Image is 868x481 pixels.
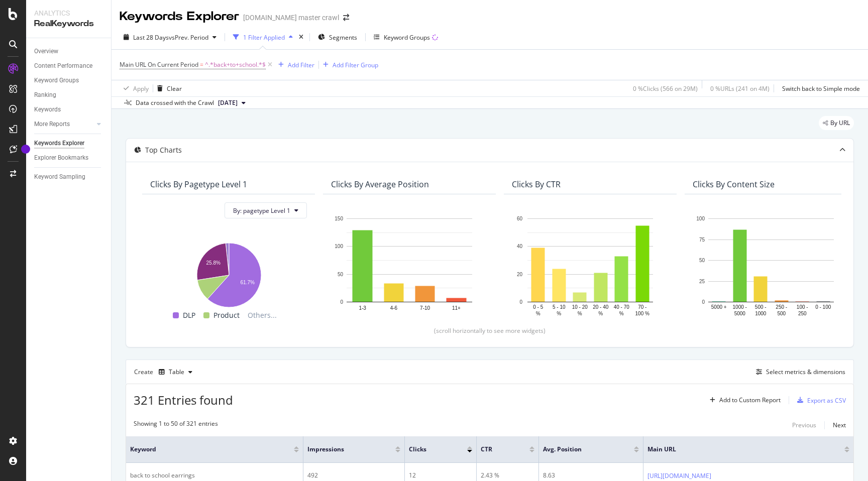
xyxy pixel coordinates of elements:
text: 100 [696,216,705,221]
text: 0 [519,299,522,305]
text: 100 % [635,311,649,316]
button: Segments [314,29,361,45]
button: Select metrics & dimensions [752,366,845,378]
a: Keywords Explorer [34,138,104,149]
div: 12 [409,471,472,480]
button: Last 28 DaysvsPrev. Period [120,29,221,45]
div: Apply [133,84,149,93]
div: Explorer Bookmarks [34,153,88,163]
text: 25.8% [206,261,221,266]
a: Keyword Groups [34,75,104,86]
div: arrow-right-arrow-left [343,14,349,21]
div: 492 [307,471,400,480]
div: Export as CSV [807,396,846,405]
text: 50 [338,272,344,277]
text: 4-6 [390,305,398,311]
div: Create [134,364,196,380]
span: Main URL On Current Period [120,60,198,69]
text: 1-3 [359,305,366,311]
a: Overview [34,46,104,57]
div: Switch back to Simple mode [782,84,860,93]
div: A chart. [512,213,669,318]
text: 20 - 40 [593,304,609,310]
text: % [536,311,540,316]
text: 75 [699,237,705,243]
text: % [578,311,582,316]
text: 0 [340,299,343,305]
button: 1 Filter Applied [229,29,297,45]
span: CTR [481,445,514,454]
div: Clicks By Content Size [693,179,775,189]
div: Analytics [34,8,103,18]
div: More Reports [34,119,70,130]
div: Keyword Groups [34,75,79,86]
text: 60 [517,216,523,221]
text: 500 [777,311,786,316]
text: 250 - [776,304,787,310]
text: 100 - [797,304,808,310]
span: By: pagetype Level 1 [233,206,290,215]
text: 40 [517,244,523,250]
text: 150 [335,216,343,221]
div: Overview [34,46,58,57]
text: 100 [335,244,343,250]
div: Tooltip anchor [21,145,30,154]
div: Content Performance [34,61,92,71]
text: 50 [699,258,705,263]
button: Add Filter Group [319,59,378,71]
a: More Reports [34,119,94,130]
div: Top Charts [145,145,182,155]
a: [URL][DOMAIN_NAME] [647,471,711,481]
span: Segments [329,33,357,42]
button: Keyword Groups [370,29,442,45]
div: Clear [167,84,182,93]
text: 1000 - [733,304,747,310]
div: Keyword Groups [384,33,430,42]
text: 10 - 20 [572,304,588,310]
div: Add Filter Group [333,61,378,69]
button: Add to Custom Report [706,392,781,408]
span: 2025 Aug. 18th [218,98,238,107]
div: back to school earrings [130,471,299,480]
text: % [557,311,561,316]
div: Select metrics & dimensions [766,368,845,376]
div: RealKeywords [34,18,103,30]
div: legacy label [819,116,854,130]
text: 0 - 5 [533,304,543,310]
text: 1000 [755,311,767,316]
span: By URL [830,120,850,126]
span: ^.*back+to+school.*$ [205,58,266,72]
text: 70 - [638,304,646,310]
svg: A chart. [693,213,849,318]
span: vs Prev. Period [169,33,208,42]
button: By: pagetype Level 1 [225,202,307,218]
div: 0 % Clicks ( 566 on 29M ) [633,84,698,93]
text: 11+ [452,305,461,311]
div: times [297,32,305,42]
div: [DOMAIN_NAME] master crawl [243,13,339,23]
text: 5000 [734,311,746,316]
span: Others... [244,309,281,321]
span: Last 28 Days [133,33,169,42]
button: Export as CSV [793,392,846,408]
button: Next [833,419,846,431]
text: 61.7% [241,280,255,285]
div: (scroll horizontally to see more widgets) [138,326,841,335]
a: Ranking [34,90,104,100]
div: Clicks By pagetype Level 1 [150,179,247,189]
div: 8.63 [543,471,639,480]
span: Avg. Position [543,445,619,454]
text: 0 - 100 [815,304,831,310]
a: Keyword Sampling [34,172,104,182]
div: Table [169,369,184,375]
svg: A chart. [150,237,307,309]
div: Data crossed with the Crawl [136,98,214,107]
a: Content Performance [34,61,104,71]
button: [DATE] [214,97,250,109]
div: 2.43 % [481,471,534,480]
text: 500 - [755,304,767,310]
div: Keyword Sampling [34,172,85,182]
div: Showing 1 to 50 of 321 entries [134,419,218,431]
